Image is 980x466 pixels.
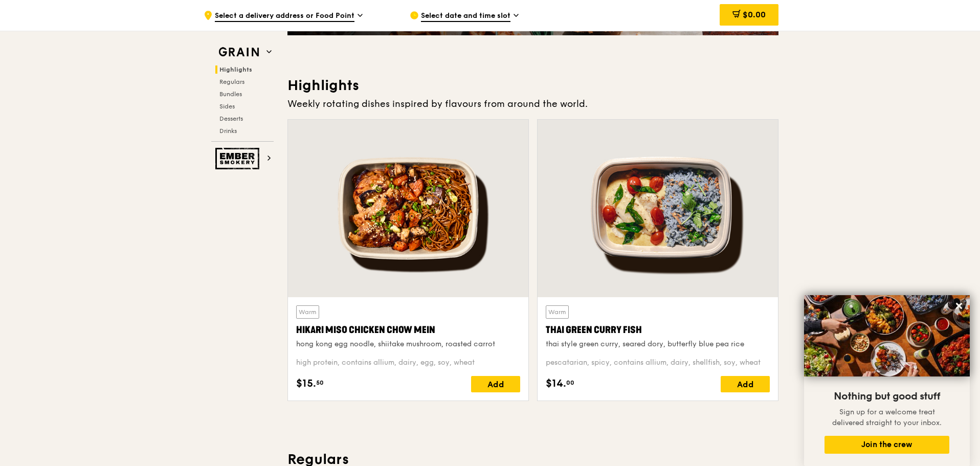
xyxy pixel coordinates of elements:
[296,358,520,368] div: high protein, contains allium, dairy, egg, soy, wheat
[316,379,324,387] span: 50
[546,305,569,319] div: Warm
[421,11,510,22] span: Select date and time slot
[219,103,235,110] span: Sides
[215,11,354,22] span: Select a delivery address or Food Point
[721,376,770,392] div: Add
[825,436,949,454] button: Join the crew
[215,43,262,61] img: Grain web logo
[219,66,252,73] span: Highlights
[546,339,770,349] div: thai style green curry, seared dory, butterfly blue pea rice
[832,408,942,427] span: Sign up for a welcome treat delivered straight to your inbox.
[296,305,319,319] div: Warm
[296,323,520,337] div: Hikari Miso Chicken Chow Mein
[804,295,970,376] img: DSC07876-Edit02-Large.jpeg
[951,298,967,314] button: Close
[219,78,244,85] span: Regulars
[546,376,566,391] span: $14.
[219,91,242,98] span: Bundles
[215,148,262,169] img: Ember Smokery web logo
[296,376,316,391] span: $15.
[296,339,520,349] div: hong kong egg noodle, shiitake mushroom, roasted carrot
[566,379,574,387] span: 00
[743,10,766,19] span: $0.00
[471,376,520,392] div: Add
[219,115,243,122] span: Desserts
[546,358,770,368] div: pescatarian, spicy, contains allium, dairy, shellfish, soy, wheat
[834,390,940,403] span: Nothing but good stuff
[287,76,778,95] h3: Highlights
[546,323,770,337] div: Thai Green Curry Fish
[219,127,237,135] span: Drinks
[287,97,778,111] div: Weekly rotating dishes inspired by flavours from around the world.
